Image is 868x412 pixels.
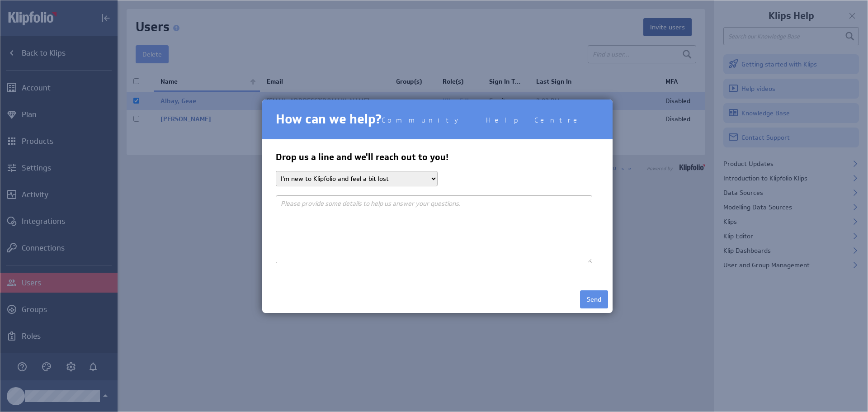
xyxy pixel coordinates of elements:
a: Help Centre [477,116,599,123]
h3: Drop us a line and we'll reach out to you! [276,153,599,162]
span: How can we help? [276,111,382,128]
span: Community [382,116,461,124]
span: Help Centre [486,116,583,124]
a: Community [382,116,477,123]
button: Send [580,290,608,308]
